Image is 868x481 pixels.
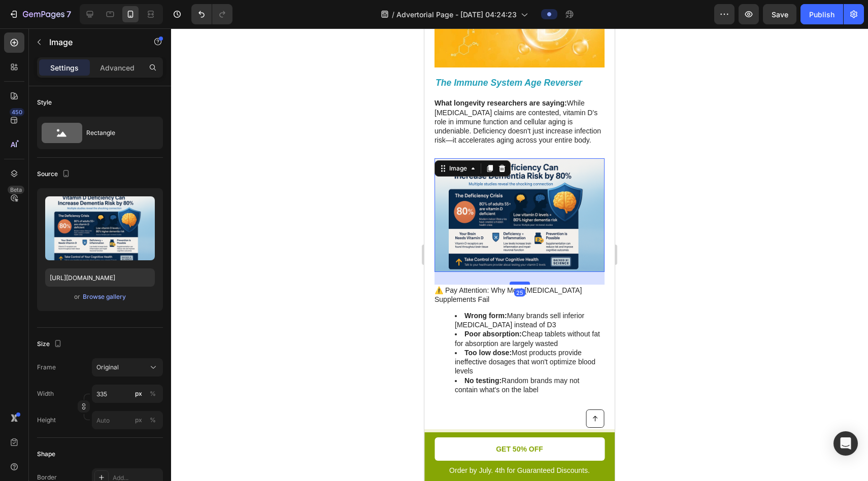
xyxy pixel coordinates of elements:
div: Source [37,167,72,181]
span: Advertorial Page - [DATE] 04:24:23 [396,9,517,20]
div: Publish [809,9,834,20]
button: px [147,414,159,426]
button: Original [92,358,163,376]
button: % [132,414,145,426]
input: px% [92,411,163,429]
span: Original [96,363,119,372]
div: Undo/Redo [191,4,232,24]
button: % [132,388,145,400]
button: Save [763,4,796,24]
label: Frame [37,363,56,372]
div: Style [37,98,52,107]
span: / [392,9,394,20]
div: Rectangle [86,121,148,145]
div: Open Intercom Messenger [833,431,858,456]
img: preview-image [45,196,155,260]
label: Width [37,389,54,398]
input: https://example.com/image.jpg [45,268,155,287]
span: Save [772,10,788,19]
p: 7 [66,8,71,20]
button: Browse gallery [82,292,126,302]
p: Image [49,36,136,48]
button: Publish [800,4,843,24]
div: % [150,416,156,425]
div: Browse gallery [83,292,126,301]
div: px [135,416,142,425]
input: px% [92,385,163,403]
p: Settings [50,62,79,73]
p: Advanced [100,62,135,73]
div: Size [37,337,64,351]
button: px [147,388,159,400]
button: 7 [4,4,76,24]
label: Height [37,416,56,425]
div: Beta [8,186,24,194]
div: % [150,389,156,398]
span: or [74,291,80,303]
div: 450 [10,108,24,116]
iframe: Design area [424,28,615,481]
div: px [135,389,142,398]
div: Shape [37,450,55,459]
